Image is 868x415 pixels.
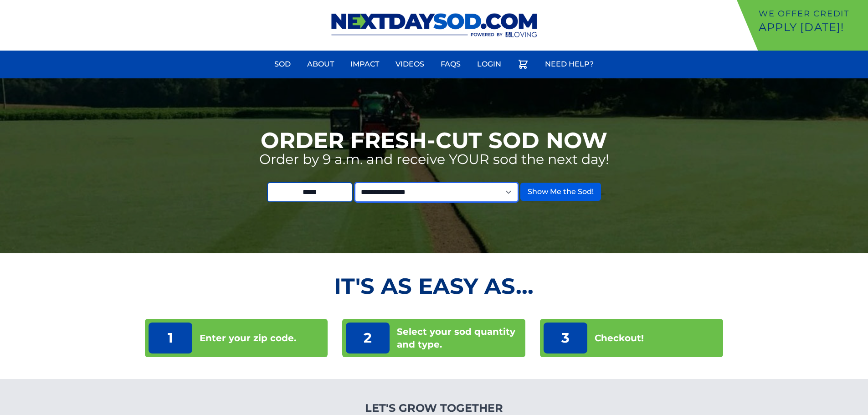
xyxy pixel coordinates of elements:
a: About [302,53,339,75]
p: Apply [DATE]! [759,20,864,35]
a: FAQs [435,53,466,75]
button: Show Me the Sod! [520,183,601,201]
p: We offer Credit [759,7,864,20]
h2: It's as Easy As... [145,275,724,297]
p: Checkout! [595,332,644,344]
p: Enter your zip code. [200,332,296,344]
a: Videos [390,53,430,75]
a: Login [472,53,507,75]
a: Sod [269,53,296,75]
h1: Order Fresh-Cut Sod Now [261,129,607,151]
p: 3 [544,323,587,354]
a: Impact [345,53,385,75]
a: Need Help? [539,53,599,75]
p: Order by 9 a.m. and receive YOUR sod the next day! [259,151,609,168]
p: 2 [346,323,390,354]
p: 1 [149,323,192,354]
p: Select your sod quantity and type. [397,325,522,351]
